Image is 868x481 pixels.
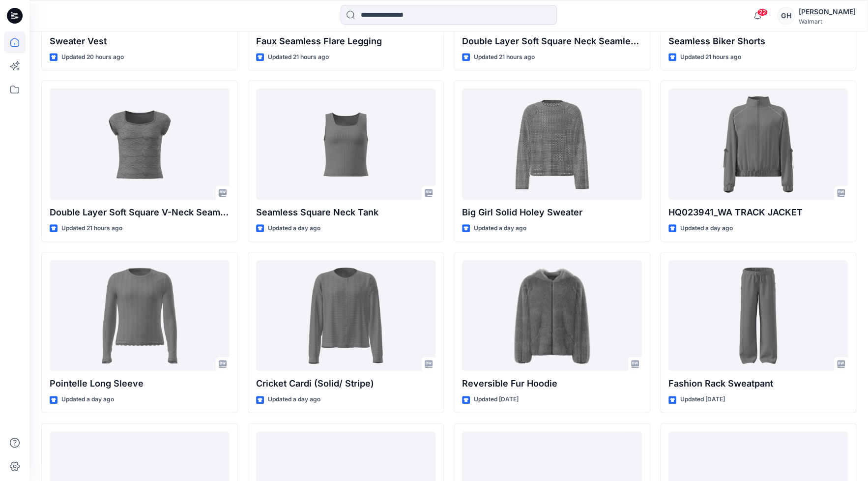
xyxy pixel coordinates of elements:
p: Seamless Square Neck Tank [256,206,436,219]
p: Fashion Rack Sweatpant [668,377,848,391]
p: Updated a day ago [268,223,320,234]
p: Updated a day ago [474,223,526,234]
p: Cricket Cardi (Solid/ Stripe) [256,377,436,391]
a: Pointelle Long Sleeve [50,260,230,371]
div: Walmart [799,18,856,25]
p: HQ023941_WA TRACK JACKET [668,206,848,219]
p: Faux Seamless Flare Legging [256,34,436,48]
p: Updated 20 hours ago [61,52,124,62]
a: HQ023941_WA TRACK JACKET [668,89,848,200]
div: GH [777,7,795,25]
p: Updated [DATE] [474,394,519,405]
a: Seamless Square Neck Tank [256,89,436,200]
p: Updated 21 hours ago [680,52,741,62]
p: Double Layer Soft Square V-Neck Seamless Crop [50,206,230,219]
p: Reversible Fur Hoodie [462,377,642,391]
p: Pointelle Long Sleeve [50,377,230,391]
p: Updated a day ago [268,394,320,405]
p: Updated [DATE] [680,394,725,405]
p: Big Girl Solid Holey Sweater [462,206,642,219]
p: Updated 21 hours ago [474,52,535,62]
a: Reversible Fur Hoodie [462,260,642,371]
p: Updated 21 hours ago [268,52,329,62]
a: Fashion Rack Sweatpant [668,260,848,371]
a: Double Layer Soft Square V-Neck Seamless Crop [50,89,230,200]
div: [PERSON_NAME] [799,6,856,18]
a: Big Girl Solid Holey Sweater [462,89,642,200]
p: Updated 21 hours ago [61,223,122,234]
p: Updated a day ago [61,394,114,405]
span: 22 [757,8,768,16]
p: Seamless Biker Shorts [668,34,848,48]
p: Updated a day ago [680,223,733,234]
a: Cricket Cardi (Solid/ Stripe) [256,260,436,371]
p: Sweater Vest [50,34,230,48]
p: Double Layer Soft Square Neck Seamless Crop [462,34,642,48]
